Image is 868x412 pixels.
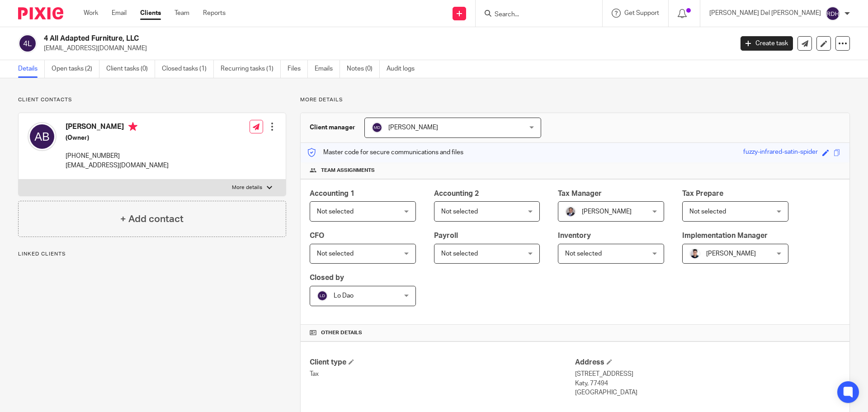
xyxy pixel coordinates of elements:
a: Notes (0) [347,60,380,78]
span: Lo Dao [334,293,354,299]
span: Payroll [434,232,458,239]
span: [PERSON_NAME] [706,251,756,257]
p: Client contacts [18,96,286,104]
p: More details [232,184,262,191]
h5: (Owner) [66,133,169,142]
p: Linked clients [18,251,286,258]
a: Open tasks (2) [52,60,99,78]
span: Get Support [624,10,659,16]
a: Email [112,9,127,18]
h2: 4 All Adapted Furniture, LLC [44,34,590,43]
p: [EMAIL_ADDRESS][DOMAIN_NAME] [44,44,727,53]
span: Tax Prepare [682,190,723,197]
span: Not selected [317,208,354,215]
img: svg%3E [28,122,57,151]
a: Closed tasks (1) [162,60,214,78]
span: Accounting 2 [434,190,479,197]
img: IMG_0272.png [689,248,700,259]
a: Team [175,9,189,18]
span: Team assignments [321,167,375,174]
img: svg%3E [826,6,840,21]
input: Search [494,11,575,19]
p: More details [300,96,850,104]
span: Not selected [689,208,726,215]
span: [PERSON_NAME] [388,124,438,131]
span: Not selected [441,208,478,215]
p: [GEOGRAPHIC_DATA] [575,388,840,397]
span: Tax Manager [558,190,602,197]
span: Accounting 1 [310,190,354,197]
h3: Client manager [310,123,355,132]
img: svg%3E [372,122,382,133]
a: Create task [741,36,793,51]
img: svg%3E [18,34,37,53]
a: Audit logs [387,60,421,78]
p: [PERSON_NAME] Del [PERSON_NAME] [709,9,821,18]
p: Tax [310,369,575,379]
a: Files [288,60,308,78]
span: Other details [321,329,362,336]
span: Inventory [558,232,591,239]
a: Emails [315,60,340,78]
h4: [PERSON_NAME] [66,122,169,133]
a: Work [84,9,98,18]
span: [PERSON_NAME] [582,208,632,215]
h4: + Add contact [120,212,184,226]
p: [STREET_ADDRESS] [575,369,840,379]
p: [PHONE_NUMBER] [66,152,169,161]
p: Katy, 77494 [575,379,840,388]
p: [EMAIL_ADDRESS][DOMAIN_NAME] [66,161,169,170]
span: Closed by [310,274,344,281]
a: Client tasks (0) [106,60,155,78]
span: Not selected [441,251,478,257]
a: Clients [140,9,161,18]
img: Pixie [18,7,63,19]
img: svg%3E [317,290,328,301]
div: fuzzy-infrared-satin-spider [743,147,818,158]
h4: Address [575,358,840,367]
i: Primary [128,122,137,131]
span: Implementation Manager [682,232,768,239]
a: Details [18,60,45,78]
span: Not selected [317,251,354,257]
h4: Client type [310,358,575,367]
img: thumbnail_IMG_0720.jpg [565,206,576,217]
p: Master code for secure communications and files [307,148,463,157]
span: CFO [310,232,324,239]
a: Recurring tasks (1) [221,60,281,78]
a: Reports [203,9,226,18]
span: Not selected [565,251,602,257]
